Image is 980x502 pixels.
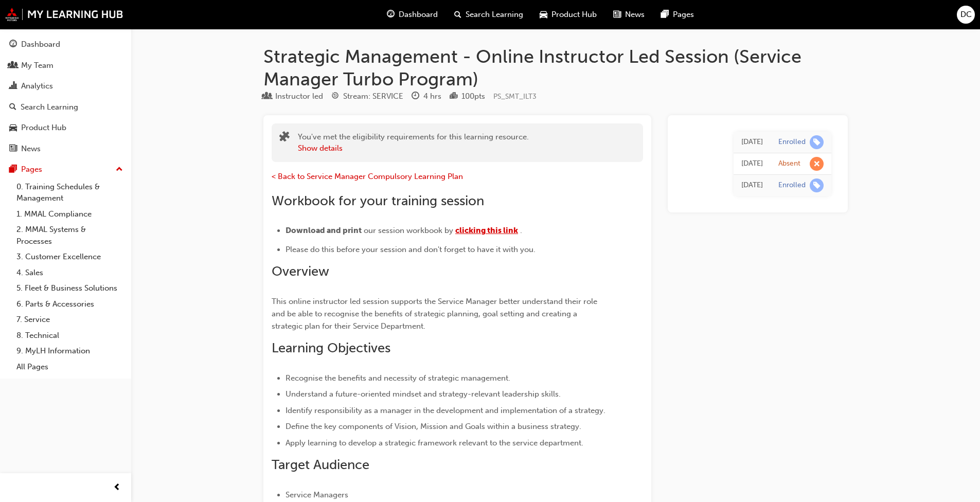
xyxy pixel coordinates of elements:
div: Enrolled [778,137,806,147]
span: Pages [673,9,694,21]
span: Learning Objectives [272,340,390,356]
span: Search Learning [466,9,523,21]
span: learningRecordVerb_ABSENT-icon [810,157,824,171]
a: 1. MMAL Compliance [12,206,127,222]
span: news-icon [9,145,17,154]
a: Analytics [4,77,127,96]
button: DC [957,6,975,24]
button: DashboardMy TeamAnalyticsSearch LearningProduct HubNews [4,33,127,160]
span: Identify responsibility as a manager in the development and implementation of a strategy. [286,406,605,415]
span: Product Hub [551,9,597,21]
span: Target Audience [272,457,369,473]
a: 5. Fleet & Business Solutions [12,280,127,296]
span: our session workbook by [364,226,453,235]
span: Apply learning to develop a strategic framework relevant to the service department. [286,438,583,447]
a: news-iconNews [605,4,653,25]
a: 8. Technical [12,328,127,344]
a: My Team [4,56,127,75]
span: DC [960,9,972,21]
span: Recognise the benefits and necessity of strategic management. [286,373,510,383]
a: News [4,139,127,158]
a: < Back to Service Manager Compulsory Learning Plan [272,172,463,181]
div: Points [450,90,485,103]
a: clicking this link [455,226,518,235]
div: Stream: SERVICE [343,91,403,102]
span: News [625,9,645,21]
span: Understand a future-oriented mindset and strategy-relevant leadership skills. [286,389,561,399]
div: Type [263,90,323,103]
a: pages-iconPages [653,4,702,25]
span: Dashboard [399,9,438,21]
a: 4. Sales [12,265,127,281]
span: Service Managers [286,490,348,499]
a: Dashboard [4,35,127,54]
div: Tue Dec 17 2024 10:00:00 GMT+1030 (Australian Central Daylight Time) [741,158,763,170]
span: search-icon [454,8,461,21]
a: 9. MyLH Information [12,343,127,359]
a: 3. Customer Excellence [12,249,127,265]
span: clock-icon [412,92,419,101]
div: Stream [331,90,403,103]
span: news-icon [613,8,621,21]
span: Learning resource code [493,92,537,101]
span: guage-icon [9,40,17,49]
div: My Team [21,60,54,71]
span: Define the key components of Vision, Mission and Goals within a business strategy. [286,422,581,431]
a: Product Hub [4,118,127,137]
span: car-icon [9,123,17,133]
span: people-icon [9,61,17,70]
span: This online instructor led session supports the Service Manager better understand their role and ... [272,297,599,331]
div: 4 hrs [423,91,441,102]
span: car-icon [540,8,547,21]
div: Instructor led [275,91,323,102]
div: Pages [21,164,42,175]
div: Enrolled [778,181,806,190]
span: podium-icon [450,92,457,101]
a: car-iconProduct Hub [531,4,605,25]
span: Download and print [286,226,362,235]
button: Pages [4,160,127,179]
span: . [520,226,522,235]
div: Duration [412,90,441,103]
div: 100 pts [461,91,485,102]
a: Search Learning [4,98,127,117]
span: learningRecordVerb_ENROLL-icon [810,135,824,149]
div: Absent [778,159,800,169]
a: 6. Parts & Accessories [12,296,127,312]
a: guage-iconDashboard [379,4,446,25]
a: 7. Service [12,312,127,328]
span: prev-icon [113,481,121,494]
span: guage-icon [387,8,395,21]
a: All Pages [12,359,127,375]
span: learningResourceType_INSTRUCTOR_LED-icon [263,92,271,101]
a: 0. Training Schedules & Management [12,179,127,206]
span: Workbook for your training session [272,193,484,209]
span: search-icon [9,103,16,112]
button: Show details [298,142,343,154]
div: Analytics [21,80,53,92]
span: Overview [272,263,329,279]
div: Dashboard [21,39,60,50]
div: Product Hub [21,122,66,134]
h1: Strategic Management - Online Instructor Led Session (Service Manager Turbo Program) [263,45,848,90]
div: You've met the eligibility requirements for this learning resource. [298,131,529,154]
div: News [21,143,41,155]
span: up-icon [116,163,123,176]
span: puzzle-icon [279,132,290,144]
span: chart-icon [9,82,17,91]
a: search-iconSearch Learning [446,4,531,25]
div: Tue Mar 18 2025 10:15:05 GMT+1030 (Australian Central Daylight Time) [741,136,763,148]
span: pages-icon [661,8,669,21]
span: Please do this before your session and don't forget to have it with you. [286,245,536,254]
span: learningRecordVerb_ENROLL-icon [810,178,824,192]
div: Search Learning [21,101,78,113]
div: Thu Jul 25 2024 16:43:16 GMT+0930 (Australian Central Standard Time) [741,180,763,191]
a: 2. MMAL Systems & Processes [12,222,127,249]
img: mmal [5,8,123,21]
span: pages-icon [9,165,17,174]
span: target-icon [331,92,339,101]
